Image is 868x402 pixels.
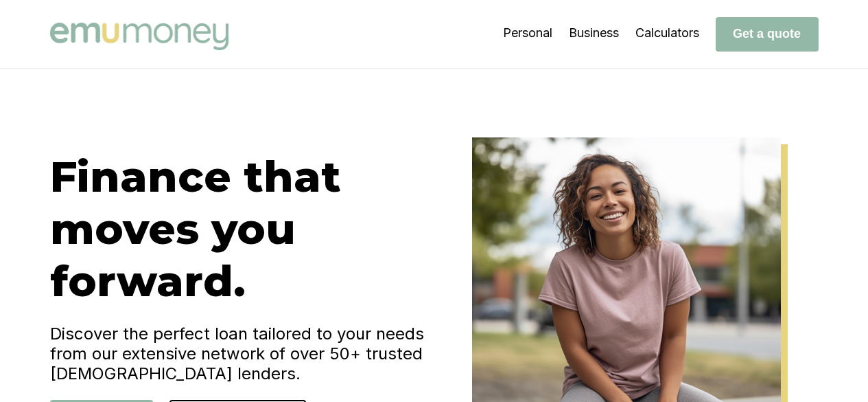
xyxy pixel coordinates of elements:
[50,23,228,50] img: Emu Money logo
[50,324,434,383] h4: Discover the perfect loan tailored to your needs from our extensive network of over 50+ trusted [...
[716,26,819,41] a: Get a quote
[50,150,434,307] h1: Finance that moves you forward.
[716,17,819,52] button: Get a quote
